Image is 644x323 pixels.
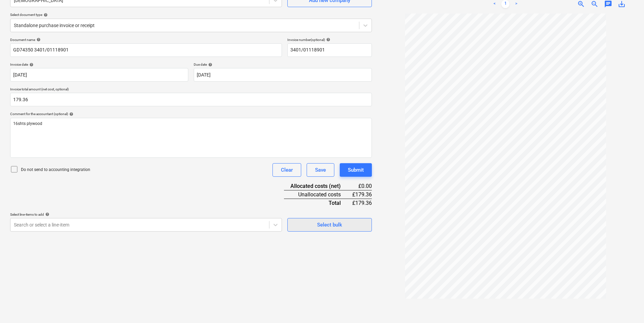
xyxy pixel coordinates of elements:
div: Comment for the accountant (optional) [10,112,372,116]
div: Select bulk [317,220,342,229]
div: Invoice number (optional) [287,38,372,42]
div: Allocated costs (net) [284,182,352,190]
input: Invoice total amount (net cost, optional) [10,93,372,106]
div: Invoice date [10,62,188,67]
span: help [68,112,73,116]
div: Total [284,199,352,207]
input: Invoice date not specified [10,68,188,82]
div: Document name [10,38,282,42]
span: help [325,38,330,42]
iframe: Chat Widget [610,290,644,323]
div: Save [315,166,326,174]
p: Invoice total amount (net cost, optional) [10,87,372,93]
div: £179.36 [352,199,372,207]
button: Save [307,163,334,177]
div: Select document type [10,13,372,17]
span: help [28,63,33,67]
span: help [35,38,41,42]
span: help [207,63,212,67]
button: Select bulk [287,218,372,232]
div: Select line-items to add [10,212,282,217]
div: Submit [348,166,364,174]
div: Clear [281,166,293,174]
span: help [44,212,49,216]
input: Document name [10,43,282,57]
button: Clear [272,163,301,177]
div: £0.00 [352,182,372,190]
p: Do not send to accounting integration [21,167,90,173]
span: 16shts plywood [13,121,42,126]
input: Invoice number [287,43,372,57]
input: Due date not specified [194,68,372,82]
span: help [42,13,48,17]
div: £179.36 [352,190,372,199]
button: Submit [340,163,372,177]
div: Due date [194,62,372,67]
div: Unallocated costs [284,190,352,199]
